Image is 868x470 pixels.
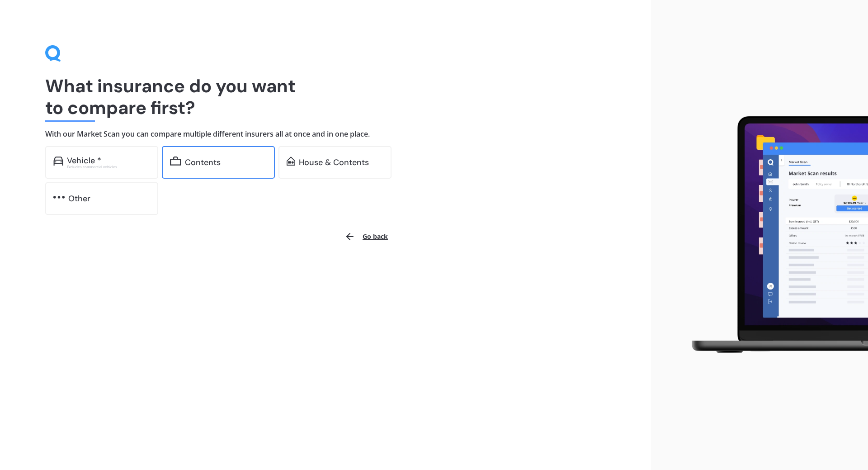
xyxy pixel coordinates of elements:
[68,194,90,203] div: Other
[170,157,181,166] img: content.01f40a52572271636b6f.svg
[679,111,868,360] img: laptop.webp
[53,193,65,202] img: other.81dba5aafe580aa69f38.svg
[299,158,369,167] div: House & Contents
[67,156,101,165] div: Vehicle *
[45,75,606,119] h1: What insurance do you want to compare first?
[53,157,63,166] img: car.f15378c7a67c060ca3f3.svg
[287,157,295,166] img: home-and-contents.b802091223b8502ef2dd.svg
[67,165,150,169] div: Excludes commercial vehicles
[339,226,393,247] button: Go back
[185,158,221,167] div: Contents
[45,129,606,139] h4: With our Market Scan you can compare multiple different insurers all at once and in one place.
